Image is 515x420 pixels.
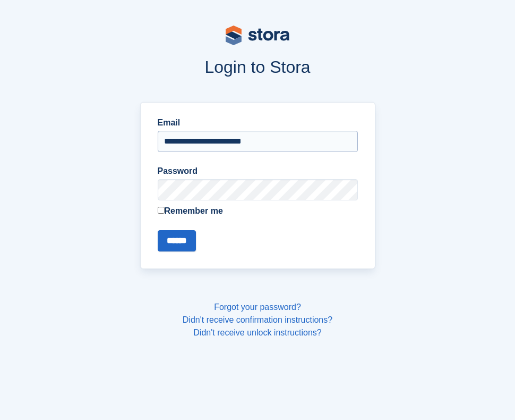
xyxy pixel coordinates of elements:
h1: Login to Stora [16,57,499,77]
input: Remember me [158,207,165,214]
a: Didn't receive unlock instructions? [193,328,321,337]
label: Password [158,165,358,178]
a: Forgot your password? [214,303,301,312]
label: Email [158,116,358,129]
a: Didn't receive confirmation instructions? [183,315,332,324]
img: stora-logo-53a41332b3708ae10de48c4981b4e9114cc0af31d8433b30ea865607fb682f29.svg [226,26,289,45]
label: Remember me [158,205,358,217]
